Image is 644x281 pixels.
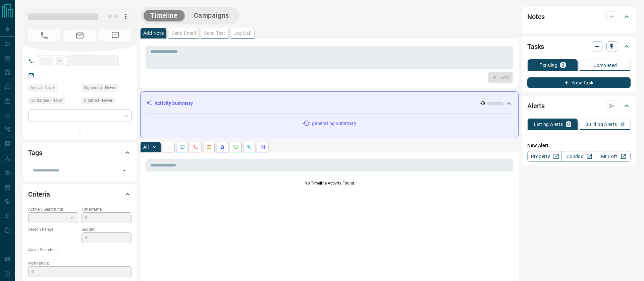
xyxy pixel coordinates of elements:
h2: Alerts [527,100,545,111]
p: 0 [567,122,570,127]
p: 0 [621,122,624,127]
span: Signed up - Never [84,84,115,91]
div: Tags [28,145,131,161]
p: Completed [593,63,617,68]
a: Property [527,151,562,162]
span: No Email [64,30,96,41]
span: Active - Never [31,84,55,91]
p: 0 [561,63,564,67]
div: Activity Summary [146,97,513,110]
button: Campaigns [187,10,236,21]
span: Contacted - Never [31,97,63,104]
p: No Timeline Activity Found [146,180,513,186]
svg: Opportunities [247,144,252,150]
p: New Alert: [527,142,631,149]
button: Timeline [144,10,184,21]
a: Condos [561,151,596,162]
button: New Task [527,77,631,88]
p: generating summary [312,120,356,127]
p: Motivation: [28,260,131,266]
p: Building Alerts [585,122,617,127]
svg: Notes [166,144,171,150]
span: No Number [99,30,131,41]
p: Add Note [143,31,164,36]
svg: Emails [206,144,212,150]
svg: Requests [233,144,238,150]
p: All [143,145,149,149]
h2: Tasks [527,41,544,52]
p: Pending [539,63,557,67]
h2: Tags [28,147,42,158]
p: Timeframe: [82,206,131,212]
a: Mr.Loft [596,151,631,162]
h2: Notes [527,11,545,22]
p: Listing Alerts [534,122,563,127]
p: Areas Searched: [28,247,131,253]
svg: Listing Alerts [220,144,225,150]
p: Search Range: [28,226,78,232]
svg: Agent Actions [260,144,265,150]
h2: Criteria [28,189,50,200]
svg: Calls [193,144,198,150]
svg: Lead Browsing Activity [179,144,185,150]
p: Budget: [82,226,131,232]
div: Notes [527,9,631,25]
p: Actively Searching: [28,206,78,212]
button: Open [120,166,129,175]
div: Criteria [28,186,131,202]
div: Tasks [527,39,631,55]
span: Claimed - Never [84,97,112,104]
p: Activity Summary [155,100,193,107]
a: -- [39,72,42,78]
div: Alerts [527,98,631,114]
span: No Number [28,30,60,41]
p: -- - -- [28,232,78,243]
